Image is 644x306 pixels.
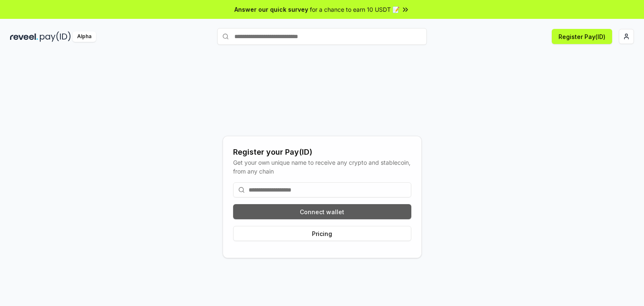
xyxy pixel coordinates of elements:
span: for a chance to earn 10 USDT 📝 [310,5,400,14]
div: Get your own unique name to receive any crypto and stablecoin, from any chain [233,158,411,176]
span: Answer our quick survey [234,5,308,14]
button: Pricing [233,226,411,241]
button: Register Pay(ID) [552,29,612,44]
button: Connect wallet [233,204,411,219]
img: pay_id [40,31,71,42]
div: Register your Pay(ID) [233,146,411,158]
img: reveel_dark [10,31,38,42]
div: Alpha [73,31,96,42]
